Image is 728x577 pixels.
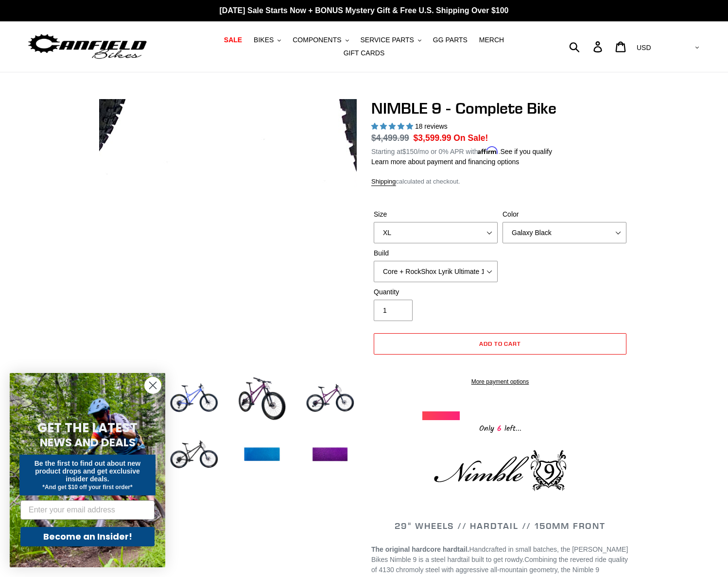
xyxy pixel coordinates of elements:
[479,340,521,347] span: Add to cart
[503,209,626,220] label: Color
[235,372,289,425] img: Load image into Gallery viewer, NIMBLE 9 - Complete Bike
[20,500,155,520] input: Enter your email address
[224,36,242,44] span: SALE
[371,133,409,143] s: $4,499.99
[422,420,578,435] div: Only left...
[371,144,552,157] p: Starting at /mo or 0% APR with .
[574,36,599,57] input: Search
[453,132,488,144] span: On Sale!
[339,47,390,60] a: GIFT CARDS
[27,32,148,62] img: Canfield Bikes
[360,36,414,44] span: SERVICE PARTS
[254,36,274,44] span: BIKES
[371,177,629,187] div: calculated at checkout.
[371,158,519,166] a: Learn more about payment and financing options
[355,34,426,47] button: SERVICE PARTS
[40,435,136,450] span: NEWS AND DEALS
[167,372,221,425] img: Load image into Gallery viewer, NIMBLE 9 - Complete Bike
[371,545,469,553] strong: The original hardcore hardtail.
[500,148,552,155] a: See if you qualify - Learn more about Affirm Financing (opens in modal)
[433,36,468,44] span: GG PARTS
[402,148,417,155] span: $150
[35,459,141,483] span: Be the first to find out about new product drops and get exclusive insider deals.
[374,377,626,386] a: More payment options
[235,428,289,482] img: Load image into Gallery viewer, NIMBLE 9 - Complete Bike
[371,545,628,563] span: Handcrafted in small batches, the [PERSON_NAME] Bikes Nimble 9 is a steel hardtail built to get r...
[374,209,498,220] label: Size
[414,133,451,143] span: $3,599.99
[219,34,247,47] a: SALE
[374,287,498,297] label: Quantity
[144,377,161,394] button: Close dialog
[474,34,509,47] a: MERCH
[344,49,385,57] span: GIFT CARDS
[478,146,498,154] span: Affirm
[415,122,448,130] span: 18 reviews
[374,333,626,355] button: Add to cart
[494,423,504,435] span: 6
[37,419,138,437] span: GET THE LATEST
[167,428,221,482] img: Load image into Gallery viewer, NIMBLE 9 - Complete Bike
[374,248,498,258] label: Build
[293,36,341,44] span: COMPONENTS
[371,122,415,130] span: 4.89 stars
[371,99,629,118] h1: NIMBLE 9 - Complete Bike
[42,484,132,491] span: *And get $10 off your first order*
[428,34,472,47] a: GG PARTS
[303,372,357,425] img: Load image into Gallery viewer, NIMBLE 9 - Complete Bike
[249,34,286,47] button: BIKES
[20,527,155,546] button: Become an Insider!
[371,178,396,186] a: Shipping
[395,520,606,531] span: 29" WHEELS // HARDTAIL // 150MM FRONT
[303,428,357,482] img: Load image into Gallery viewer, NIMBLE 9 - Complete Bike
[288,34,353,47] button: COMPONENTS
[479,36,504,44] span: MERCH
